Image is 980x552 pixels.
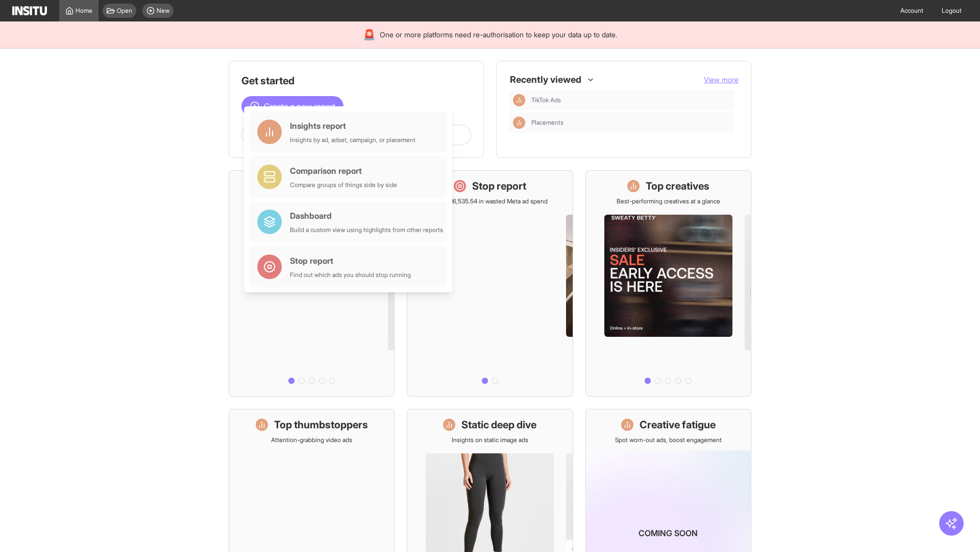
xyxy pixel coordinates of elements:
[363,28,376,42] div: 🚨
[704,75,739,85] button: View more
[157,7,169,15] span: New
[452,436,528,444] p: Insights on static image ads
[513,117,525,129] div: Insights
[472,179,526,193] h1: Stop report
[241,96,344,117] button: Create a new report
[407,170,573,397] a: Stop reportSave £16,535.54 in wasted Meta ad spend
[290,120,415,132] div: Insights report
[646,179,709,193] h1: Top creatives
[241,74,471,88] h1: Get started
[76,7,92,15] span: Home
[290,226,443,234] div: Build a custom view using highlights from other reports
[531,119,563,127] span: Placements
[380,30,617,40] span: One or more platforms need re-authorisation to keep your data up to date.
[513,94,525,106] div: Insights
[274,418,368,432] h1: Top thumbstoppers
[617,197,720,205] p: Best-performing creatives at a glance
[290,210,443,222] div: Dashboard
[290,271,411,279] div: Find out which ads you should stop running
[585,170,751,397] a: Top creativesBest-performing creatives at a glance
[704,75,739,84] span: View more
[229,170,395,397] a: What's live nowSee all active ads instantly
[271,436,352,444] p: Attention-grabbing video ads
[264,100,335,112] span: Create a new report
[531,119,730,127] span: Placements
[290,255,411,267] div: Stop report
[531,96,561,104] span: TikTok Ads
[290,165,397,177] div: Comparison report
[290,181,397,189] div: Compare groups of things side by side
[12,6,47,15] img: Logo
[531,96,730,104] span: TikTok Ads
[117,7,132,15] span: Open
[432,197,548,205] p: Save £16,535.54 in wasted Meta ad spend
[290,136,415,144] div: Insights by ad, adset, campaign, or placement
[461,418,536,432] h1: Static deep dive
